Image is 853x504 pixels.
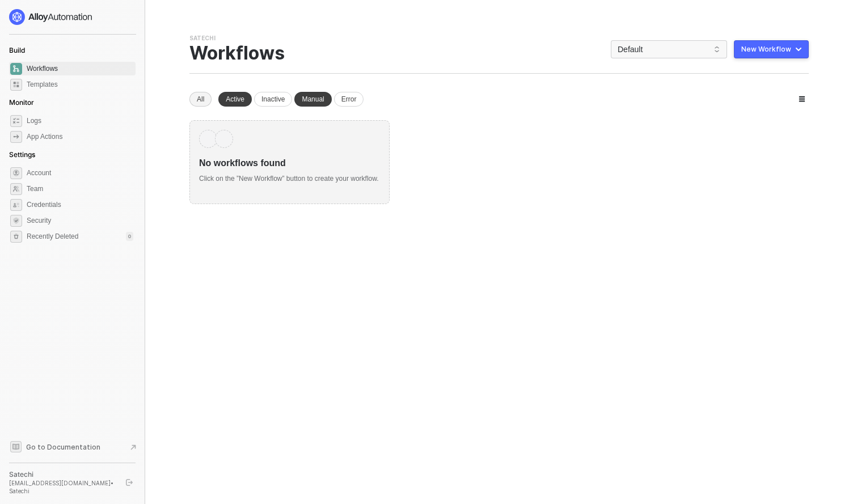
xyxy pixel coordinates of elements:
[9,150,35,159] span: Settings
[9,46,25,54] span: Build
[734,40,809,58] button: New Workflow
[126,232,133,241] div: 0
[199,170,380,184] div: Click on the ”New Workflow” button to create your workflow.
[10,79,22,91] span: marketplace
[126,479,133,486] span: logout
[334,92,364,107] div: Error
[27,78,133,91] span: Templates
[218,92,252,107] div: Active
[9,440,136,454] a: Knowledge Base
[10,215,22,227] span: security
[9,9,136,25] a: logo
[9,9,93,25] img: logo
[27,62,133,75] span: Workflows
[10,231,22,243] span: settings
[10,63,22,75] span: dashboard
[9,479,116,495] div: [EMAIL_ADDRESS][DOMAIN_NAME] • Satechi
[9,98,34,107] span: Monitor
[199,148,380,170] div: No workflows found
[189,34,216,43] div: Satechi
[27,214,133,227] span: Security
[27,114,133,128] span: Logs
[10,115,22,127] span: icon-logs
[10,131,22,143] span: icon-app-actions
[26,442,100,452] span: Go to Documentation
[27,132,62,142] div: App Actions
[27,232,78,242] span: Recently Deleted
[128,442,139,453] span: document-arrow
[189,43,285,64] div: Workflows
[10,199,22,211] span: credentials
[10,183,22,195] span: team
[10,167,22,179] span: settings
[27,166,133,180] span: Account
[27,182,133,196] span: Team
[618,41,720,58] span: Default
[189,92,212,107] div: All
[27,198,133,211] span: Credentials
[294,92,331,107] div: Manual
[9,470,116,479] div: Satechi
[10,441,22,452] span: documentation
[741,45,791,54] div: New Workflow
[254,92,292,107] div: Inactive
